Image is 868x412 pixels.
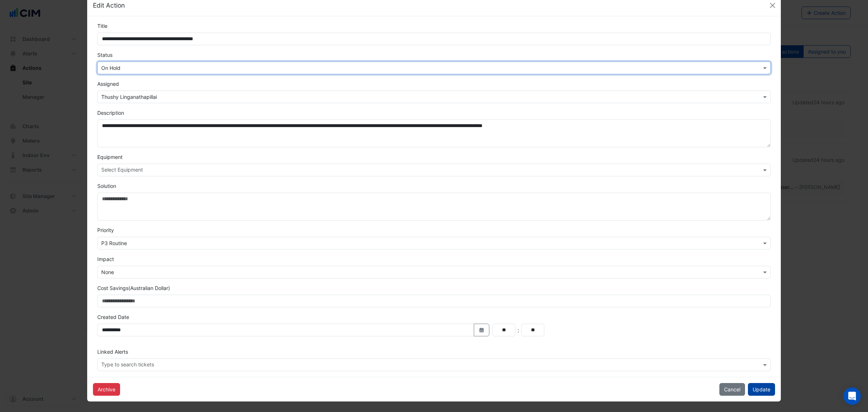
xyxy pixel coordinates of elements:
label: Equipment [97,153,123,161]
button: Archive [93,383,120,396]
label: Priority [97,226,114,234]
fa-icon: Select Date [478,327,485,333]
label: Title [97,22,107,30]
input: Hours [492,324,515,336]
button: Update [748,383,775,396]
div: Open Intercom Messenger [843,387,861,405]
label: Impact [97,255,114,263]
label: Status [97,51,112,59]
button: Cancel [719,383,745,396]
div: Select Equipment [100,166,143,175]
input: Minutes [521,324,544,336]
label: Created Date [97,313,129,321]
div: Type to search tickets [100,361,154,370]
label: Description [97,109,124,117]
label: Linked Alerts [97,348,128,356]
div: : [515,326,521,335]
h5: Edit Action [93,1,125,10]
label: Cost Savings (Australian Dollar) [97,284,170,292]
label: Solution [97,182,116,190]
label: Assigned [97,80,119,88]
